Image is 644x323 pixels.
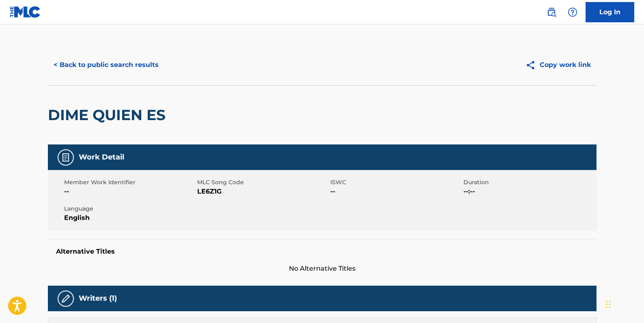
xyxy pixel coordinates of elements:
span: Duration [463,178,594,187]
a: Public Search [543,4,560,20]
iframe: Chat Widget [603,284,644,323]
span: LE6Z1G [197,187,328,196]
button: Copy work link [520,55,597,75]
div: Drag [606,292,611,317]
img: MLC Logo [10,6,41,18]
a: Log In [586,2,634,22]
img: help [568,7,577,17]
img: Copy work link [526,60,540,70]
span: ISWC [330,178,461,187]
span: -- [64,187,195,196]
span: --:-- [463,187,594,196]
span: No Alternative Titles [48,264,597,273]
span: English [64,213,195,223]
img: Work Detail [61,153,71,162]
span: MLC Song Code [197,178,328,187]
h2: DIME QUIEN ES [48,106,170,124]
img: search [547,7,556,17]
span: Member Work Identifier [64,178,195,187]
div: Help [564,4,581,20]
span: Language [64,205,195,213]
h5: Alternative Titles [56,248,588,256]
img: Writers [61,294,71,304]
span: -- [330,187,461,196]
button: < Back to public search results [48,55,164,75]
h5: Writers (1) [79,294,117,303]
h5: Work Detail [79,153,124,162]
